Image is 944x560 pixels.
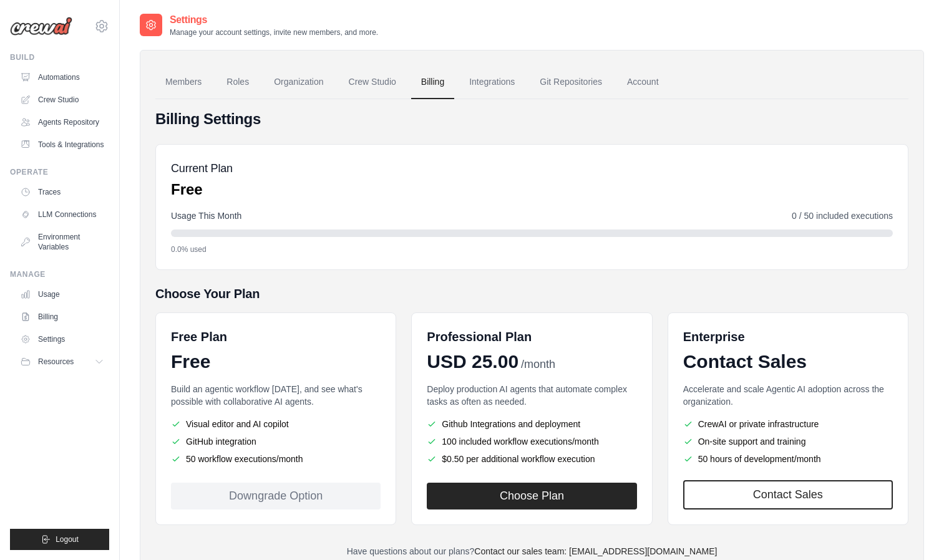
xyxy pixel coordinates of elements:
[683,480,893,509] a: Contact Sales
[171,328,227,345] h6: Free Plan
[521,356,555,373] span: /month
[264,65,333,99] a: Organization
[171,453,381,465] li: 50 workflow executions/month
[10,529,109,550] button: Logout
[170,12,378,27] h2: Settings
[617,65,669,99] a: Account
[792,210,893,222] span: 0 / 50 included executions
[171,435,381,448] li: GitHub integration
[427,350,518,373] span: USD 25.00
[427,328,532,345] h6: Professional Plan
[683,435,893,448] li: On-site support and training
[10,17,72,36] img: Logo
[10,269,109,279] div: Manage
[10,52,109,62] div: Build
[15,284,109,304] a: Usage
[56,534,79,544] span: Logout
[155,545,908,558] p: Have questions about our plans?
[474,546,717,556] a: Contact our sales team: [EMAIL_ADDRESS][DOMAIN_NAME]
[459,65,525,99] a: Integrations
[427,483,636,509] button: Choose Plan
[15,329,109,349] a: Settings
[15,182,109,202] a: Traces
[171,383,381,408] p: Build an agentic workflow [DATE], and see what's possible with collaborative AI agents.
[155,285,908,302] h5: Choose Your Plan
[339,65,406,99] a: Crew Studio
[427,383,636,408] p: Deploy production AI agents that automate complex tasks as often as needed.
[171,418,381,430] li: Visual editor and AI copilot
[427,453,636,465] li: $0.50 per additional workflow execution
[38,357,74,367] span: Resources
[683,350,893,373] div: Contact Sales
[171,244,207,254] span: 0.0% used
[171,180,233,200] p: Free
[171,483,381,509] div: Downgrade Option
[155,109,908,129] h4: Billing Settings
[15,227,109,257] a: Environment Variables
[427,435,636,448] li: 100 included workflow executions/month
[15,67,109,87] a: Automations
[683,418,893,430] li: CrewAI or private infrastructure
[530,65,612,99] a: Git Repositories
[15,205,109,224] a: LLM Connections
[171,160,233,177] h5: Current Plan
[411,65,454,99] a: Billing
[15,135,109,155] a: Tools & Integrations
[217,65,259,99] a: Roles
[683,328,893,345] h6: Enterprise
[683,383,893,408] p: Accelerate and scale Agentic AI adoption across the organization.
[155,65,212,99] a: Members
[171,350,381,373] div: Free
[683,453,893,465] li: 50 hours of development/month
[170,27,378,37] p: Manage your account settings, invite new members, and more.
[10,167,109,177] div: Operate
[171,210,241,222] span: Usage This Month
[427,418,636,430] li: Github Integrations and deployment
[15,307,109,327] a: Billing
[15,112,109,132] a: Agents Repository
[15,90,109,110] a: Crew Studio
[15,352,109,372] button: Resources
